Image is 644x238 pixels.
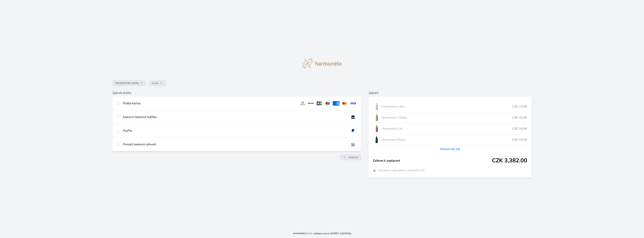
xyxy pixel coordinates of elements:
span: CZK 10.99 [512,137,527,142]
img: visa.svg [350,101,356,106]
img: bankTransfer_IBAN.svg [350,142,356,147]
img: jcb.svg [316,101,323,106]
span: CZK 10.99 [512,115,527,120]
span: Harmonelo Relax [382,137,512,142]
img: discover.svg [307,101,314,106]
div: PayPal [123,128,347,133]
img: CLEAN_LACTO_se_stinem_x-hi-lo.jpg [373,102,380,111]
img: maestro.svg [324,101,331,106]
h6: Způsob platby [112,91,361,95]
span: Czech [152,82,158,85]
span: CZK 3,382.00 [492,157,527,164]
button: Czech [149,80,166,86]
span: Vrátit se [349,156,358,159]
button: [GEOGRAPHIC_DATA] [112,80,146,86]
span: CZK 10.99 [512,104,527,109]
span: Harmonelo Lacto [382,104,512,109]
div: Expresní banková tlačítka [123,115,347,119]
img: mc.svg [341,101,348,106]
img: amex.svg [333,101,340,106]
img: paypal.svg [350,128,356,133]
div: Platba kartou [123,101,296,106]
img: logo.svg [303,59,341,68]
a: Ukázat vše (2) [440,147,460,151]
span: Celkem k zaplacení [373,158,492,163]
span: CZK 10.99 [512,126,527,131]
span: [GEOGRAPHIC_DATA] [115,82,139,85]
a: Vrátit se [340,154,361,160]
img: diners.svg [299,101,306,106]
h6: Zaplatit [368,91,532,95]
img: CLEAN_LIFE_se_stinem_x-lo.jpg [373,124,380,133]
span: Transakce je zabezpečena připojením SSL [377,169,425,172]
img: CLEAN_VITALITY_se_stinem_x-lo.jpg [373,113,380,122]
img: onlineBanking_CZ.svg [350,115,356,119]
div: Pomalý bankovní převod [123,142,347,147]
span: Harmonelo Vitality [382,115,512,120]
span: Harmonelo Life [382,126,512,131]
img: CLEAN_RELAX_se_stinem_x-lo.jpg [373,135,380,144]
